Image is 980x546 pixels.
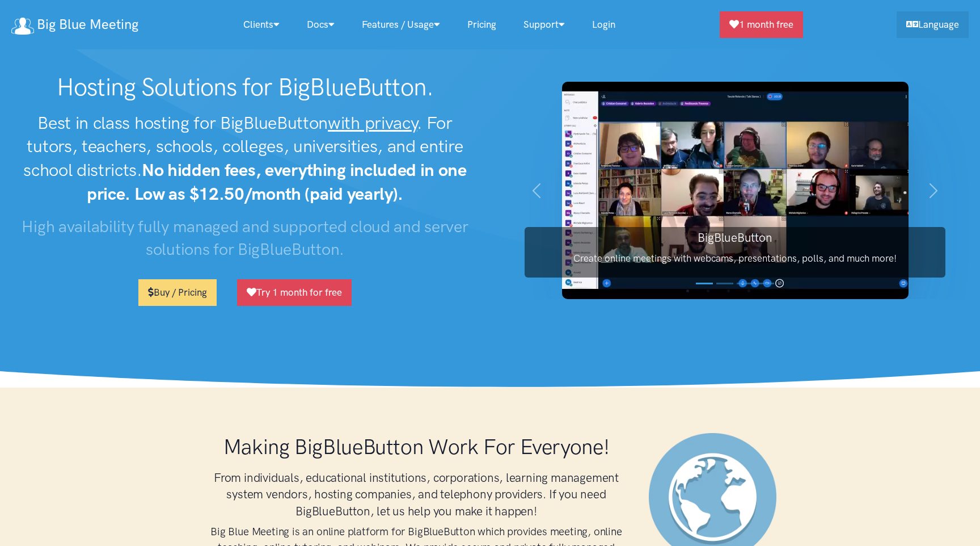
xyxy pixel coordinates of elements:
[87,159,467,204] strong: No hidden fees, everything included in one price. Low as $12.50/month (paid yearly).
[11,215,479,261] h3: High availability fully managed and supported cloud and server solutions for BigBlueButton.
[328,112,417,133] u: with privacy
[230,12,293,37] a: Clients
[11,111,479,206] h2: Best in class hosting for BigBlueButton . For tutors, teachers, schools, colleges, universities, ...
[525,229,945,246] h3: BigBlueButton
[562,82,909,299] img: BigBlueButton screenshot
[206,469,626,519] h3: From individuals, educational institutions, corporations, learning management system vendors, hos...
[11,12,138,37] a: Big Blue Meeting
[454,12,510,37] a: Pricing
[138,279,217,306] a: Buy / Pricing
[510,12,578,37] a: Support
[578,12,629,37] a: Login
[525,251,945,266] p: Create online meetings with webcams, presentations, polls, and much more!
[720,11,803,38] a: 1 month free
[897,11,969,38] a: Language
[11,18,34,35] img: logo
[11,73,479,102] h1: Hosting Solutions for BigBlueButton.
[348,12,454,37] a: Features / Usage
[237,279,352,306] a: Try 1 month for free
[293,12,348,37] a: Docs
[206,433,626,460] h1: Making BigBlueButton Work For Everyone!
